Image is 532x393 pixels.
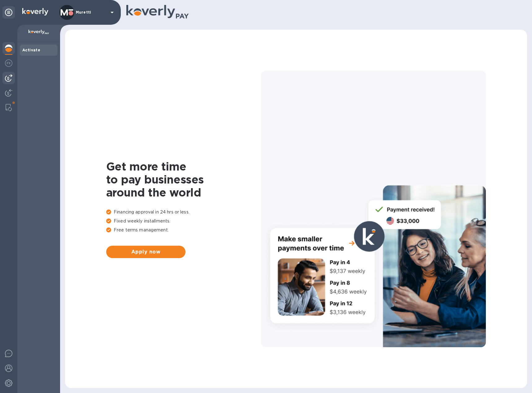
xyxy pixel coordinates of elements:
[106,218,261,224] p: Fixed weekly installments.
[106,209,261,215] p: Financing approval in 24 hrs or less.
[106,160,261,199] h1: Get more time to pay businesses around the world
[5,59,12,67] img: Foreign exchange
[76,10,107,15] p: Muretti
[106,246,185,258] button: Apply now
[22,8,48,15] img: Logo
[106,227,261,233] p: Free terms management.
[111,248,181,256] span: Apply now
[22,48,40,52] b: Activate
[2,6,15,19] div: Unpin categories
